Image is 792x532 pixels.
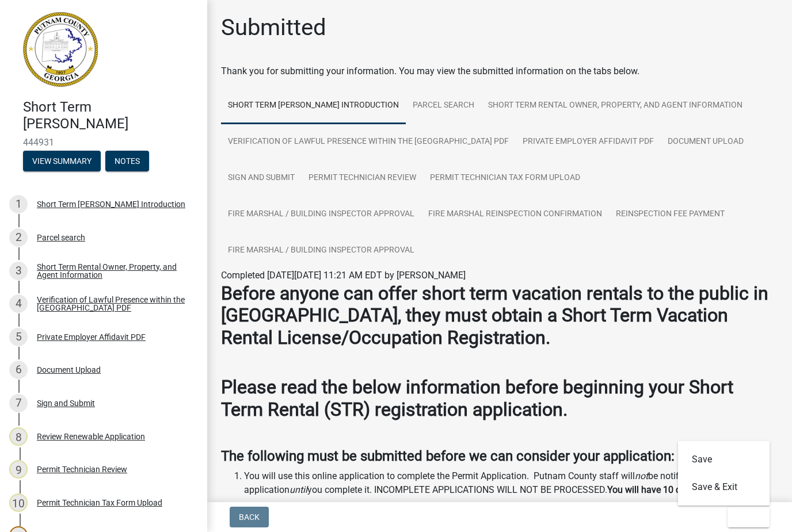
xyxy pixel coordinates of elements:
strong: Before anyone can offer short term vacation rentals to the public in [GEOGRAPHIC_DATA], they must... [221,282,768,349]
strong: The following must be submitted before we can consider your application: [221,448,675,464]
a: Short Term [PERSON_NAME] Introduction [221,87,406,124]
div: 8 [9,427,28,446]
div: 9 [9,460,28,479]
h4: Short Term [PERSON_NAME] [23,99,198,132]
div: 1 [9,195,28,213]
img: Putnam County, Georgia [23,12,98,87]
div: Parcel search [37,234,85,242]
button: View Summary [23,151,101,171]
span: 444931 [23,137,184,148]
a: Sign and Submit [221,160,302,197]
a: Verification of Lawful Presence within the [GEOGRAPHIC_DATA] PDF [221,124,516,160]
wm-modal-confirm: Notes [105,157,149,166]
div: 4 [9,294,28,313]
a: Permit Technician Review [302,160,423,197]
div: Permit Technician Tax Form Upload [37,499,162,507]
span: Completed [DATE][DATE] 11:21 AM EDT by [PERSON_NAME] [221,270,466,281]
a: Reinspection Fee Payment [609,196,732,233]
span: Back [239,512,260,522]
div: Short Term [PERSON_NAME] Introduction [37,200,185,208]
a: Short Term Rental Owner, Property, and Agent Information [481,87,749,124]
h1: Submitted [221,14,326,41]
button: Save [678,446,770,473]
div: Verification of Lawful Presence within the [GEOGRAPHIC_DATA] PDF [37,296,189,312]
a: Private Employer Affidavit PDF [516,124,661,160]
a: Fire Marshal / Building Inspector Approval [221,232,421,269]
div: 2 [9,228,28,247]
div: Review Renewable Application [37,433,145,441]
div: 10 [9,493,28,512]
button: Notes [105,151,149,171]
a: Parcel search [406,87,481,124]
div: Sign and Submit [37,399,95,407]
a: Document Upload [661,124,751,160]
div: Permit Technician Review [37,465,127,473]
div: Exit [678,441,770,506]
button: Save & Exit [678,473,770,501]
div: 3 [9,262,28,280]
i: until [290,484,307,495]
div: 7 [9,394,28,412]
div: 6 [9,361,28,379]
button: Exit [728,507,770,527]
span: Exit [737,512,753,522]
div: Private Employer Affidavit PDF [37,333,146,341]
a: Fire Marshal Reinspection Confirmation [421,196,609,233]
div: Thank you for submitting your information. You may view the submitted information on the tabs below. [221,64,778,78]
strong: Please read the below information before beginning your Short Term Rental (STR) registration appl... [221,376,733,420]
div: 5 [9,328,28,346]
a: Permit Technician Tax Form Upload [423,160,587,197]
i: not [635,470,648,481]
div: Short Term Rental Owner, Property, and Agent Information [37,263,189,279]
button: Back [230,507,269,527]
div: Document Upload [37,366,101,374]
wm-modal-confirm: Summary [23,157,101,166]
a: Fire Marshal / Building Inspector Approval [221,196,421,233]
